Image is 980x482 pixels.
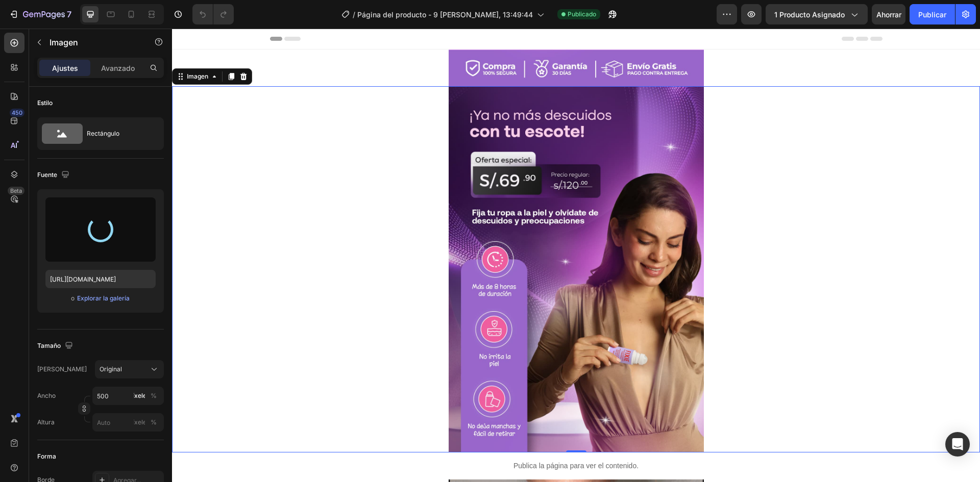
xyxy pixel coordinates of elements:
[133,416,145,428] button: %
[71,294,75,302] font: o
[129,418,150,426] font: píxeles
[148,390,160,402] button: píxeles
[37,392,56,399] font: Ancho
[4,4,76,24] button: 7
[945,432,970,456] div: Abrir Intercom Messenger
[77,293,130,303] button: Explorar la galería
[774,10,845,19] font: 1 producto asignado
[341,433,467,441] font: Publica la página para ver el contenido.
[151,418,157,426] font: %
[37,342,61,349] font: Tamaño
[101,64,135,72] font: Avanzado
[50,36,136,48] p: Imagen
[918,10,946,19] font: Publicar
[568,10,596,18] font: Publicado
[12,109,22,116] font: 450
[92,413,164,432] input: píxeles%
[37,452,56,460] font: Forma
[192,4,234,24] div: Deshacer/Rehacer
[357,10,533,19] font: Página del producto - 9 [PERSON_NAME], 13:49:44
[67,9,71,19] font: 7
[52,64,78,72] font: Ajustes
[766,4,868,24] button: 1 producto asignado
[172,29,980,482] iframe: Área de diseño
[10,187,22,194] font: Beta
[37,418,55,426] font: Altura
[151,392,157,399] font: %
[45,270,156,288] input: https://ejemplo.com/imagen.jpg
[910,4,955,24] button: Publicar
[100,365,122,373] font: Original
[95,360,164,378] button: Original
[133,390,145,402] button: %
[50,37,78,47] font: Imagen
[277,58,532,424] img: gempages_578892514635809377-bf54e7f0-1b64-418c-a539-48dc84b83a26.jpg
[37,99,53,107] font: Estilo
[876,10,901,19] font: Ahorrar
[872,4,905,24] button: Ahorrar
[77,294,130,302] font: Explorar la galería
[129,392,150,399] font: píxeles
[37,171,57,179] font: Fuente
[87,130,119,137] font: Rectángulo
[353,10,355,19] font: /
[37,365,87,373] font: [PERSON_NAME]
[92,387,164,405] input: píxeles%
[148,416,160,428] button: píxeles
[15,44,36,52] font: Imagen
